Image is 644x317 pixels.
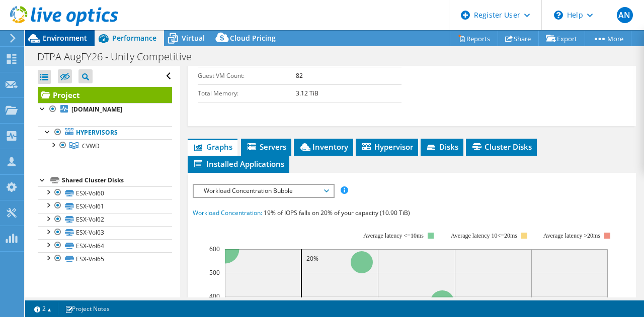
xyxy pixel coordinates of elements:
a: Project Notes [58,302,117,315]
a: Reports [450,31,498,46]
text: 600 [209,245,220,253]
span: Performance [112,33,156,43]
b: 82 [296,71,303,80]
a: ESX-Vol60 [38,186,172,199]
span: Virtual [182,33,205,43]
a: More [585,31,631,46]
td: Total Memory: [198,84,296,102]
span: Disks [426,142,458,152]
tspan: Average latency <=10ms [363,232,424,239]
a: Project [38,87,172,103]
tspan: Average latency 10<=20ms [451,232,517,239]
span: Inventory [299,142,348,152]
a: CVWD [38,139,172,152]
a: Share [498,31,539,46]
a: ESX-Vol64 [38,239,172,252]
a: Export [538,31,585,46]
h1: DTPA AugFY26 - Unity Competitive [33,51,207,62]
td: Guest VM Count: [198,67,296,84]
a: 2 [27,302,58,315]
text: 400 [209,292,220,300]
svg: \n [554,11,563,20]
b: 3.12 TiB [296,89,318,97]
span: 19% of IOPS falls on 20% of your capacity (10.90 TiB) [264,208,410,217]
span: AN [617,7,633,23]
span: Environment [43,33,87,43]
a: [DOMAIN_NAME] [38,103,172,116]
span: Workload Concentration Bubble [199,185,328,197]
a: Hypervisors [38,126,172,139]
span: Graphs [193,142,232,152]
a: ESX-Vol61 [38,199,172,213]
span: Servers [246,142,286,152]
span: Hypervisor [361,142,413,152]
b: [DOMAIN_NAME] [71,105,122,114]
text: Average latency >20ms [543,232,600,239]
a: ESX-Vol62 [38,213,172,226]
span: Workload Concentration: [193,208,262,217]
span: Cluster Disks [471,142,532,152]
a: ESX-Vol63 [38,226,172,239]
text: 500 [209,268,220,277]
span: CVWD [82,142,100,150]
span: Installed Applications [193,159,284,169]
text: 20% [306,254,318,263]
div: Shared Cluster Disks [62,174,172,186]
span: Cloud Pricing [230,33,276,43]
a: ESX-Vol65 [38,252,172,265]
